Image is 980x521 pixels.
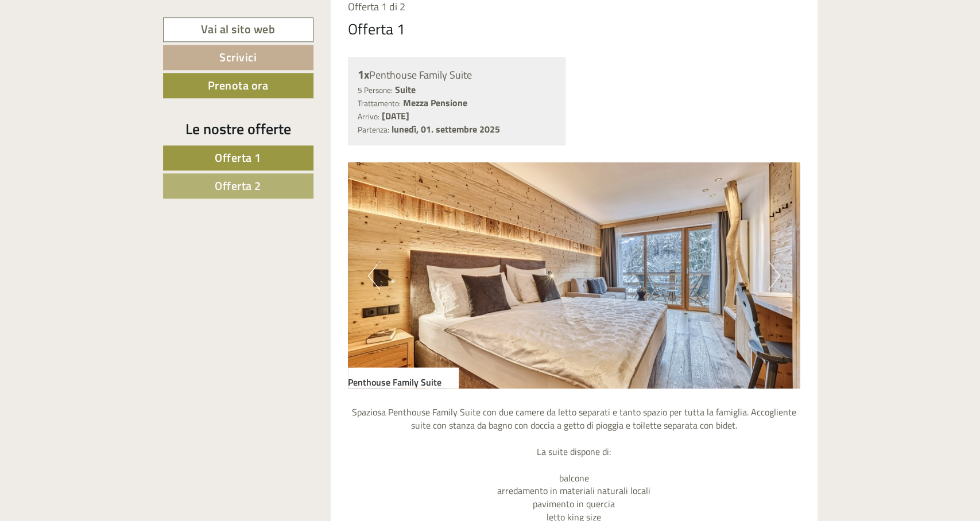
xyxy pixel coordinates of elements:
div: Penthouse Family Suite [358,67,556,83]
small: 5 Persone: [358,84,393,96]
small: Arrivo: [358,111,379,122]
div: Penthouse Family Suite [348,367,459,389]
div: [GEOGRAPHIC_DATA] [17,33,165,42]
span: Offerta 1 [215,149,261,166]
a: Scrivici [163,45,313,70]
small: Partenza: [358,124,389,135]
b: lunedì, 01. settembre 2025 [392,122,500,136]
div: Offerta 1 [348,18,405,40]
div: Le nostre offerte [163,118,313,139]
div: Buon giorno, come possiamo aiutarla? [9,31,171,66]
b: 1x [358,65,369,83]
a: Vai al sito web [163,17,313,42]
button: Invia [392,297,453,322]
span: Offerta 2 [215,177,261,195]
a: Prenota ora [163,73,313,98]
img: image [348,162,800,388]
small: 14:28 [17,56,165,64]
button: Previous [368,261,380,290]
small: Trattamento: [358,98,401,109]
button: Next [768,261,780,290]
b: Suite [395,83,416,96]
div: [DATE] [206,9,246,28]
b: Mezza Pensione [403,96,467,110]
b: [DATE] [382,109,409,123]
